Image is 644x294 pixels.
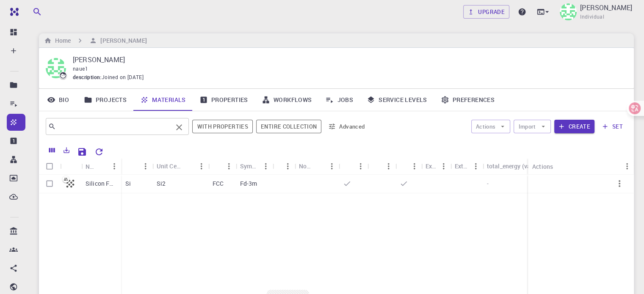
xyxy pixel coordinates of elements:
button: Menu [469,159,483,173]
span: description : [73,73,102,82]
h6: Home [52,36,71,45]
div: Ext+web [455,158,469,174]
p: Fd-3m [240,179,257,188]
div: Actions [528,158,634,175]
a: Upgrade [463,5,509,19]
div: Tags [273,158,295,174]
button: Menu [195,159,208,173]
a: Service Levels [360,89,434,111]
img: logo [7,8,19,16]
div: Icon [60,158,81,175]
button: Columns [45,143,59,157]
span: Joined on [DATE] [102,73,144,82]
span: Show only materials with calculated properties [192,120,253,133]
div: Symmetry [240,158,259,174]
a: Workflows [255,89,319,111]
p: Si [125,179,131,188]
div: Ext+web [451,158,483,174]
button: Sort [400,159,413,173]
div: Name [86,158,94,175]
img: phạm nâu [560,3,577,20]
div: Non-periodic [295,158,339,174]
button: Menu [281,159,295,173]
p: FCC [213,179,224,188]
a: Preferences [434,89,501,111]
div: Symmetry [236,158,273,174]
button: Sort [372,159,385,173]
button: Menu [139,159,152,173]
button: Sort [343,159,357,173]
div: Unit Cell Formula [152,158,208,174]
div: Ext+lnk [421,158,451,174]
button: Import [514,120,550,133]
div: Non-periodic [299,158,312,174]
button: Clear [172,121,186,134]
a: Projects [77,89,133,111]
nav: breadcrumb [42,36,149,45]
button: Menu [408,159,421,173]
div: Public [395,158,421,174]
button: Sort [94,159,108,173]
button: Menu [437,159,451,173]
a: Materials [133,89,193,111]
button: set [598,120,627,133]
button: Menu [620,159,634,173]
button: Menu [382,159,395,173]
button: Create [554,120,594,133]
a: Jobs [318,89,360,111]
button: Sort [213,159,226,173]
button: Menu [354,159,368,173]
h6: [PERSON_NAME] [97,36,146,45]
span: Individual [580,13,604,21]
button: Menu [325,159,339,173]
button: Entire collection [256,120,321,133]
div: - [483,175,577,193]
p: Silicon FCC [86,179,117,188]
div: Default [339,158,368,174]
div: Ext+lnk [426,158,437,174]
p: [PERSON_NAME] [580,3,632,13]
button: Export [59,143,74,157]
button: Reset Explorer Settings [91,143,108,160]
div: Unit Cell Formula [157,158,181,174]
span: naue1 [73,65,88,72]
button: With properties [192,120,253,133]
div: total_energy (vasp:dft:gga:pbe) [487,158,563,174]
div: Shared [368,158,395,174]
div: Actions [532,158,553,175]
button: Sort [125,159,139,173]
button: Menu [259,159,273,173]
a: Properties [193,89,255,111]
p: [PERSON_NAME] [73,55,620,65]
div: Name [81,158,121,175]
span: Filter throughout whole library including sets (folders) [256,120,321,133]
div: Lattice [208,158,236,174]
button: Advanced [325,120,369,133]
a: Bio [39,89,77,111]
button: Menu [222,159,236,173]
button: Save Explorer Settings [74,143,91,160]
button: Menu [108,159,121,173]
div: Formula [121,158,152,174]
button: Actions [471,120,511,133]
button: Sort [181,159,195,173]
button: Sort [312,159,325,173]
p: Si2 [157,179,166,188]
span: Hỗ trợ [18,6,42,14]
